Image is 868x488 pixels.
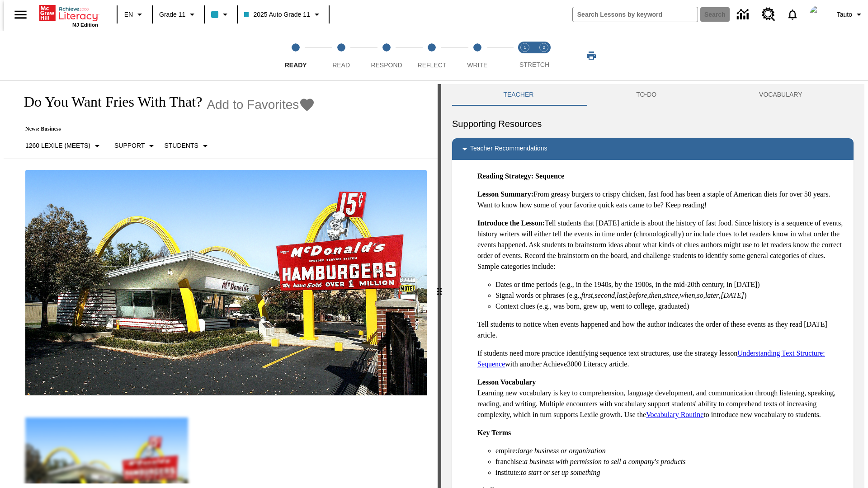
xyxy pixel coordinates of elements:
div: Home [39,3,98,28]
button: Select Lexile, 1260 Lexile (Meets) [22,138,106,154]
p: From greasy burgers to crispy chicken, fast food has been a staple of American diets for over 50 ... [477,189,846,211]
button: Reflect step 4 of 5 [406,31,458,80]
li: Signal words or phrases (e.g., , , , , , , , , , ) [495,290,846,301]
em: first [581,291,593,299]
text: 2 [542,45,545,50]
button: Teacher [452,84,585,106]
p: Learning new vocabulary is key to comprehension, language development, and communication through ... [477,377,846,420]
li: Context clues (e.g., was born, grew up, went to college, graduated) [495,301,846,312]
p: If students need more practice identifying sequence text structures, use the strategy lesson with... [477,348,846,370]
div: Press Enter or Spacebar and then press right and left arrow keys to move the slider [438,84,441,488]
p: Tell students that [DATE] article is about the history of fast food. Since history is a sequence ... [477,218,846,272]
em: a business with permission to sell a company's products [524,458,686,465]
li: empire: [495,446,846,456]
h6: Supporting Resources [452,117,854,131]
text: 1 [524,45,526,50]
img: Avatar [810,5,828,23]
input: search field [573,7,698,22]
button: Grade: Grade 11, Select a grade [156,6,201,23]
em: to start or set up something [521,469,600,476]
em: before [629,291,647,299]
span: Respond [371,61,402,69]
em: last [617,291,627,299]
em: when [680,291,695,299]
a: Notifications [781,3,804,26]
button: Select a new avatar [804,3,833,26]
button: Stretch Respond step 2 of 2 [531,31,557,80]
button: Select Student [160,138,214,154]
li: Dates or time periods (e.g., in the 1940s, by the 1900s, in the mid-20th century, in [DATE]) [495,279,846,290]
a: Data Center [731,2,756,27]
img: One of the first McDonald's stores, with the iconic red sign and golden arches. [25,170,427,396]
li: institute: [495,467,846,478]
div: Instructional Panel Tabs [452,84,854,106]
span: Write [467,61,487,69]
button: Add to Favorites - Do You Want Fries With That? [207,97,315,113]
em: since [663,291,678,299]
button: Scaffolds, Support [111,138,160,154]
div: Teacher Recommendations [452,138,854,160]
em: later [705,291,719,299]
span: Reflect [418,61,447,69]
div: reading [4,84,438,483]
div: activity [441,84,864,488]
strong: Key Terms [477,429,511,436]
button: Ready step 1 of 5 [269,31,322,80]
span: 2025 Auto Grade 11 [244,10,310,19]
li: franchise: [495,456,846,467]
button: Read step 2 of 5 [315,31,367,80]
strong: Lesson Vocabulary [477,378,536,386]
button: Class color is light blue. Change class color [208,6,234,23]
button: Respond step 3 of 5 [360,31,413,80]
span: Add to Favorites [207,98,299,112]
em: [DATE] [721,291,744,299]
span: Grade 11 [159,10,185,19]
p: Teacher Recommendations [470,144,547,155]
button: Profile/Settings [833,6,868,23]
span: NJ Edition [72,22,98,28]
p: 1260 Lexile (Meets) [25,141,90,150]
a: Vocabulary Routine [646,411,703,418]
a: Understanding Text Structure: Sequence [477,349,825,368]
em: so [697,291,703,299]
span: EN [124,10,133,19]
em: second [595,291,615,299]
strong: Lesson Summary: [477,190,533,198]
strong: Introduce the Lesson: [477,219,545,227]
span: Ready [285,61,307,69]
p: Students [164,141,198,150]
strong: Sequence [535,172,564,180]
button: Class: 2025 Auto Grade 11, Select your class [241,6,325,23]
button: TO-DO [585,84,708,106]
button: Print [577,47,606,64]
p: News: Business [14,126,315,132]
p: Tell students to notice when events happened and how the author indicates the order of these even... [477,319,846,341]
a: Resource Center, Will open in new tab [756,2,781,27]
button: Write step 5 of 5 [451,31,504,80]
button: VOCABULARY [708,84,854,106]
button: Language: EN, Select a language [120,6,149,23]
button: Stretch Read step 1 of 2 [512,31,538,80]
strong: Reading Strategy: [477,172,533,180]
button: Open side menu [7,1,34,28]
span: STRETCH [519,61,549,68]
em: then [649,291,661,299]
p: Support [114,141,145,150]
span: Tauto [837,10,852,19]
span: Read [332,61,350,69]
h1: Do You Want Fries With That? [14,94,202,110]
em: large business or organization [518,447,606,455]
